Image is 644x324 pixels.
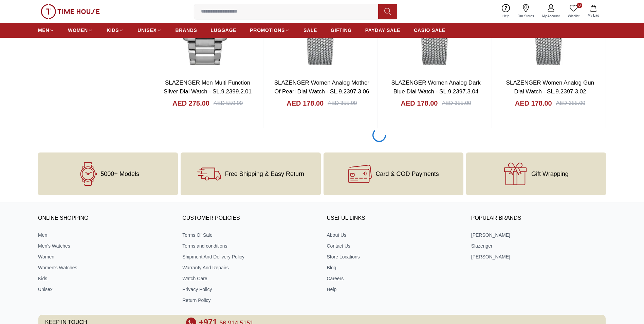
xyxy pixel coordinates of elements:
a: KIDS [107,24,124,36]
a: UNISEX [137,24,162,36]
a: Men's Watches [38,242,173,249]
span: Wishlist [565,14,582,19]
a: Help [327,286,462,293]
div: AED 355.00 [442,99,471,107]
a: SLAZENGER Women Analog Dark Blue Dial Watch - SL.9.2397.3.04 [391,79,480,95]
a: Store Locations [327,253,462,260]
span: WOMEN [68,27,88,34]
a: Careers [327,275,462,282]
a: Slazenger [471,242,606,249]
a: SLAZENGER Women Analog Mother Of Pearl Dial Watch - SL.9.2397.3.06 [274,79,369,95]
a: LUGGAGE [211,24,237,36]
div: AED 355.00 [328,99,357,107]
a: WOMEN [68,24,93,36]
a: Women's Watches [38,264,173,271]
a: PAYDAY SALE [365,24,400,36]
span: Gift Wrapping [531,170,569,177]
span: BRANDS [176,27,197,34]
a: Terms Of Sale [182,232,317,238]
span: SALE [303,27,317,34]
a: MEN [38,24,54,36]
h3: CUSTOMER POLICIES [182,213,317,223]
a: Shipment And Delivery Policy [182,253,317,260]
a: Watch Care [182,275,317,282]
a: Return Policy [182,297,317,304]
a: About Us [327,232,462,238]
h3: ONLINE SHOPPING [38,213,173,223]
span: Card & COD Payments [376,170,439,177]
h3: Popular Brands [471,213,606,223]
span: My Account [539,14,563,19]
span: CASIO SALE [414,27,445,34]
a: Warranty And Repairs [182,264,317,271]
div: AED 355.00 [556,99,585,107]
span: PROMOTIONS [250,27,285,34]
span: PAYDAY SALE [365,27,400,34]
span: UNISEX [137,27,157,34]
a: PROMOTIONS [250,24,290,36]
a: CASIO SALE [414,24,445,36]
h3: USEFUL LINKS [327,213,462,223]
a: Men [38,232,173,238]
h4: AED 178.00 [287,98,324,108]
span: GIFTING [331,27,352,34]
a: [PERSON_NAME] [471,232,606,238]
a: Our Stores [514,3,538,20]
span: KIDS [107,27,119,34]
a: SALE [303,24,317,36]
span: 0 [577,3,582,8]
div: AED 550.00 [214,99,243,107]
span: My Bag [585,13,602,18]
span: LUGGAGE [211,27,237,34]
a: Blog [327,264,462,271]
span: 5000+ Models [100,170,139,177]
a: SLAZENGER Women Analog Gun Dial Watch - SL.9.2397.3.02 [506,79,594,95]
a: GIFTING [331,24,352,36]
a: Kids [38,275,173,282]
h4: AED 178.00 [515,98,552,108]
a: Contact Us [327,242,462,249]
a: Unisex [38,286,173,293]
a: Terms and conditions [182,242,317,249]
img: ... [41,4,100,19]
a: SLAZENGER Men Multi Function Silver Dial Watch - SL.9.2399.2.01 [164,79,252,95]
a: Women [38,253,173,260]
button: My Bag [584,3,603,19]
a: Help [498,3,514,20]
h4: AED 178.00 [401,98,438,108]
a: Privacy Policy [182,286,317,293]
span: Free Shipping & Easy Return [225,170,304,177]
h4: AED 275.00 [172,98,209,108]
a: [PERSON_NAME] [471,253,606,260]
a: BRANDS [176,24,197,36]
span: Help [500,14,512,19]
span: MEN [38,27,49,34]
a: 0Wishlist [564,3,584,20]
span: Our Stores [515,14,537,19]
